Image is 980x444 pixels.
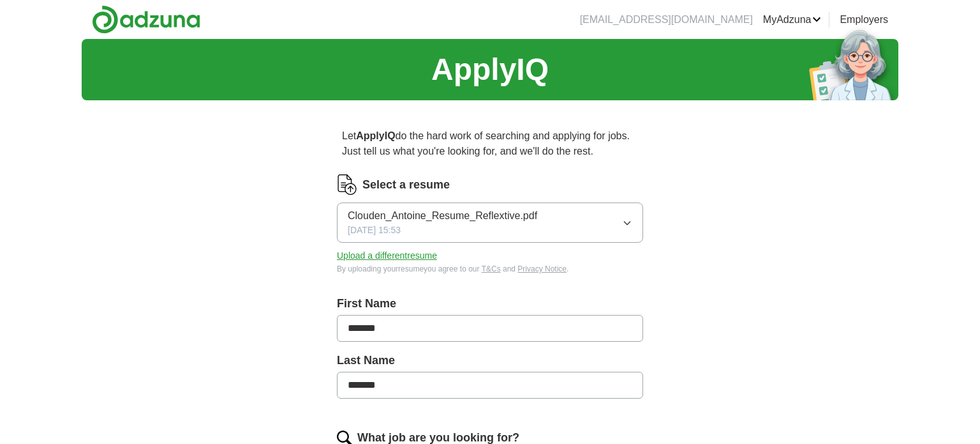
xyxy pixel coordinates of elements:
h1: ApplyIQ [431,47,549,93]
span: Clouden_Antoine_Resume_Reflextive.pdf [348,208,537,224]
button: Upload a differentresume [337,249,437,263]
a: T&Cs [482,264,501,273]
label: Last Name [337,352,643,369]
label: Select a resume [362,176,450,194]
li: [EMAIL_ADDRESS][DOMAIN_NAME] [580,12,753,27]
img: Adzuna logo [92,5,200,34]
strong: ApplyIQ [356,130,395,141]
div: By uploading your resume you agree to our and . [337,263,643,275]
span: [DATE] 15:53 [348,224,401,237]
label: First Name [337,295,643,312]
button: Clouden_Antoine_Resume_Reflextive.pdf[DATE] 15:53 [337,203,643,243]
img: CV Icon [337,174,357,195]
p: Let do the hard work of searching and applying for jobs. Just tell us what you're looking for, an... [337,123,643,164]
a: Privacy Notice [517,264,567,273]
a: MyAdzuna [763,12,822,27]
a: Employers [840,12,888,27]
